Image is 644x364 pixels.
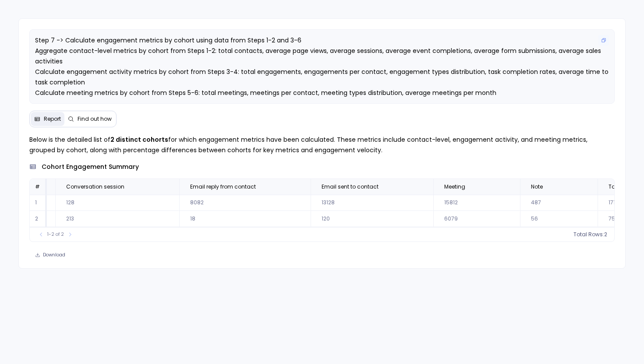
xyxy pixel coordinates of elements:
button: Find out how [64,112,115,126]
span: Task [609,183,621,190]
td: 120 [311,211,433,227]
td: 56 [520,211,598,227]
span: Total Rows: [573,231,604,238]
td: 8082 [179,195,311,211]
span: Note [531,183,543,190]
td: 6079 [433,211,520,227]
span: 2 [604,231,607,238]
span: Step 7 -> Calculate engagement metrics by cohort using data from Steps 1-2 and 3-6 Aggregate cont... [35,36,610,129]
span: 1-2 of 2 [47,231,64,238]
td: 13128 [311,195,433,211]
td: 128 [55,195,179,211]
td: 15812 [433,195,520,211]
button: Copy [598,35,609,45]
span: Meeting [444,183,465,190]
button: Download [29,249,71,261]
td: 2 [30,211,47,227]
strong: 2 distinct cohorts [110,135,168,144]
td: 1 [30,195,47,211]
td: 213 [55,211,179,227]
span: # [35,183,40,190]
span: Download [43,252,65,258]
span: Report [44,115,61,122]
button: Report [31,112,64,126]
span: Email reply from contact [190,183,256,190]
span: Conversation session [66,183,124,190]
td: 487 [520,195,598,211]
span: cohort engagement summary [42,162,139,171]
span: Email sent to contact [322,183,379,190]
p: Below is the detailed list of for which engagement metrics have been calculated. These metrics in... [29,134,615,155]
td: 18 [179,211,311,227]
span: Find out how [78,115,112,122]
